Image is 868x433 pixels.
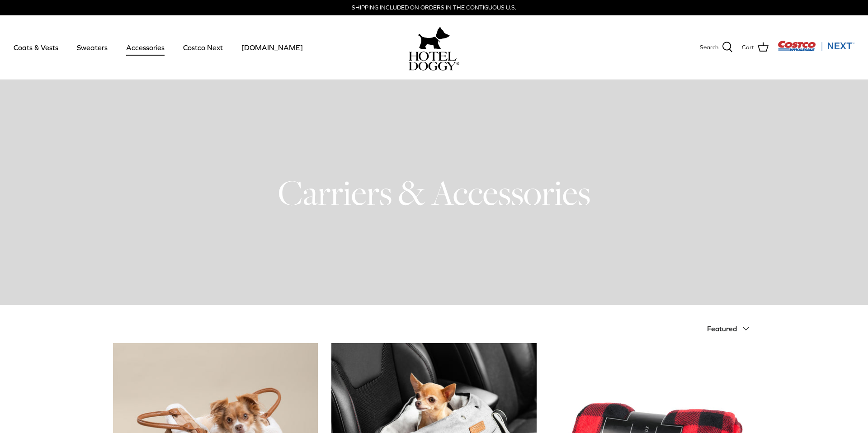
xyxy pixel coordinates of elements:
[418,24,450,52] img: hoteldoggy.com
[118,32,173,63] a: Accessories
[113,170,755,215] h1: Carriers & Accessories
[700,42,733,53] a: Search
[778,46,854,53] a: Visit Costco Next
[778,40,854,52] img: Costco Next
[742,42,769,53] a: Cart
[700,43,718,52] span: Search
[69,32,116,63] a: Sweaters
[409,24,459,71] a: hoteldoggy.com hoteldoggycom
[742,43,754,52] span: Cart
[233,32,311,63] a: [DOMAIN_NAME]
[707,319,755,339] button: Featured
[5,32,66,63] a: Coats & Vests
[707,325,737,333] span: Featured
[175,32,231,63] a: Costco Next
[409,52,459,71] img: hoteldoggycom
